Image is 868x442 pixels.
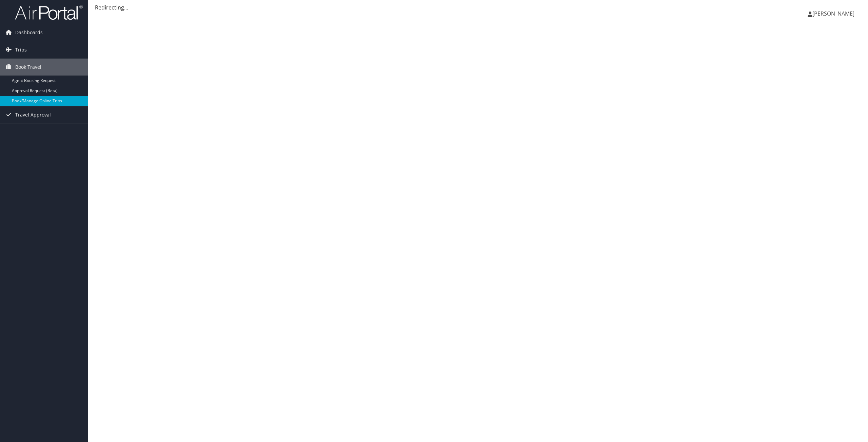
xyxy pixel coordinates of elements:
span: Book Travel [15,59,41,76]
span: Travel Approval [15,106,51,123]
span: Dashboards [15,24,43,41]
div: Redirecting... [95,3,861,12]
img: airportal-logo.png [15,4,83,20]
span: [PERSON_NAME] [812,10,854,17]
a: [PERSON_NAME] [808,3,861,24]
span: Trips [15,41,27,58]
